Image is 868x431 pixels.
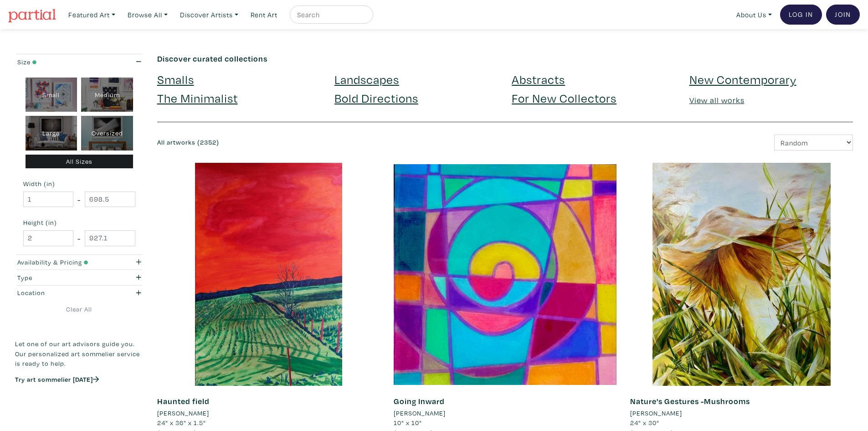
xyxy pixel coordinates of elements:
a: Clear All [15,304,144,314]
div: Availability & Pricing [17,257,107,267]
a: Try art sommelier [DATE] [15,375,99,384]
a: View all works [689,95,745,105]
div: Location [17,288,107,298]
input: Search [296,9,365,21]
div: Small [26,78,77,112]
a: Going Inward [394,396,445,406]
span: 10" x 10" [394,418,422,427]
iframe: Customer reviews powered by Trustpilot [15,393,144,412]
a: [PERSON_NAME] [157,408,380,418]
a: Nature's Gestures -Mushrooms [630,396,750,406]
a: Bold Directions [334,90,418,106]
a: The Minimalist [157,90,238,106]
span: 24" x 36" x 1.5" [157,418,206,427]
span: 24" x 30" [630,418,659,427]
h6: Discover curated collections [157,54,853,64]
div: Large [26,116,77,151]
a: [PERSON_NAME] [630,408,853,418]
div: Size [17,57,107,67]
button: Type [15,270,144,285]
a: [PERSON_NAME] [394,408,616,418]
a: Discover Artists [176,5,242,24]
div: Medium [81,78,133,112]
button: Location [15,286,144,301]
a: Browse All [123,5,172,24]
a: Haunted field [157,396,210,406]
a: Featured Art [64,5,119,24]
span: - [77,193,81,206]
li: [PERSON_NAME] [630,408,682,418]
span: - [77,232,81,244]
div: All Sizes [26,155,134,169]
a: For New Collectors [512,90,616,106]
li: [PERSON_NAME] [394,408,446,418]
a: Join [826,5,860,25]
a: About Us [732,5,776,24]
a: Smalls [157,71,194,87]
div: Oversized [81,116,133,151]
small: Height (in) [23,219,135,226]
div: Type [17,273,107,283]
button: Size [15,54,144,69]
a: Abstracts [512,71,565,87]
li: [PERSON_NAME] [157,408,209,418]
a: Landscapes [334,71,399,87]
a: Rent Art [247,5,282,24]
a: New Contemporary [689,71,796,87]
h6: All artworks (2352) [157,139,498,146]
a: Log In [780,5,822,25]
button: Availability & Pricing [15,255,144,270]
small: Width (in) [23,181,135,187]
p: Let one of our art advisors guide you. Our personalized art sommelier service is ready to help. [15,339,144,369]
